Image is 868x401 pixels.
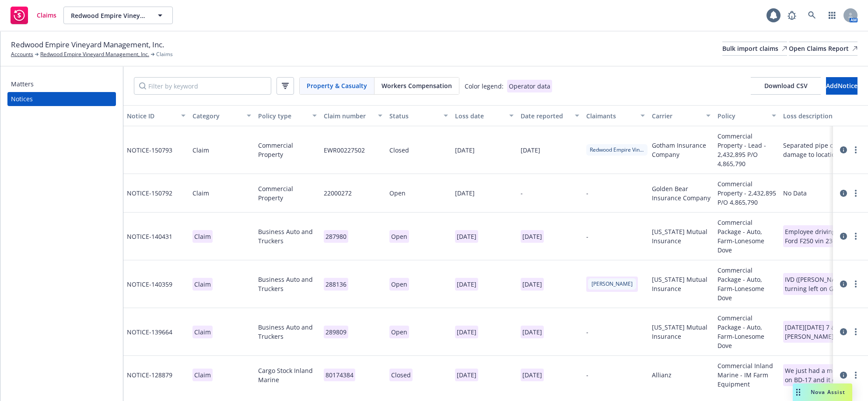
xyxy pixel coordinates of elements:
[455,278,478,291] p: [DATE]
[192,188,209,198] div: Claim
[189,105,255,126] button: Category
[850,326,861,337] a: more
[648,105,714,126] button: Carrier
[127,232,172,241] span: NOTICE- 140431
[789,42,857,55] div: Open Claims Report
[192,145,209,155] div: Claim
[389,369,413,381] p: Closed
[823,7,841,24] a: Switch app
[255,105,320,126] button: Policy type
[71,11,147,20] span: Redwood Empire Vineyard Management, Inc.
[7,92,116,106] a: Notices
[793,383,852,401] button: Nova Assist
[324,369,355,381] p: 80174384
[591,280,633,288] span: [PERSON_NAME]
[389,111,438,121] div: Status
[389,230,409,243] p: Open
[521,369,544,381] p: [DATE]
[521,230,544,243] p: [DATE]
[63,7,173,24] button: Redwood Empire Vineyard Management, Inc.
[717,111,766,121] div: Policy
[717,361,776,389] span: Commercial Inland Marine - IM Farm Equipment
[652,370,672,380] span: Allianz
[389,145,409,155] div: Closed
[127,370,172,380] span: NOTICE- 128879
[717,131,776,168] span: Commercial Property - Lead - 2,432,895 P/O 4,865,790
[652,323,710,341] span: [US_STATE] Mutual Insurance
[521,326,544,338] p: [DATE]
[455,326,478,338] p: [DATE]
[850,188,861,199] a: more
[455,369,478,381] p: [DATE]
[11,77,34,91] div: Matters
[324,278,348,291] p: 288136
[192,369,213,381] p: Claim
[11,39,164,50] span: Redwood Empire Vineyard Management, Inc.
[521,278,544,291] p: [DATE]
[850,370,861,380] a: more
[386,105,451,126] button: Status
[127,188,172,198] span: NOTICE- 150792
[324,326,348,338] p: 289809
[192,111,241,121] div: Category
[455,145,475,155] div: [DATE]
[850,231,861,241] a: more
[40,50,149,58] a: Redwood Empire Vineyard Management, Inc.
[783,7,801,24] a: Report a Bug
[789,42,857,56] a: Open Claims Report
[127,280,172,289] span: NOTICE- 140359
[123,105,189,126] button: Notice ID
[455,230,478,243] p: [DATE]
[586,327,588,337] div: -
[258,184,317,202] span: Commercial Property
[717,313,776,350] span: Commercial Package - Auto, Farm-Lonesome Dove
[11,50,33,58] a: Accounts
[586,188,588,198] div: -
[389,278,409,291] p: Open
[389,326,409,338] span: Open
[7,77,116,91] a: Matters
[751,77,821,95] span: Download CSV
[192,230,213,243] span: Claim
[590,146,644,154] span: Redwood Empire Vineyard Management Llc Et Al
[850,145,861,155] a: more
[455,188,475,198] div: [DATE]
[652,111,701,121] div: Carrier
[586,370,588,380] div: -
[37,12,56,19] span: Claims
[507,80,552,92] div: Operator data
[455,111,504,121] div: Loss date
[258,275,317,293] span: Business Auto and Truckers
[826,82,857,90] span: Add Notice
[127,327,172,337] span: NOTICE- 139664
[803,7,821,24] a: Search
[192,278,213,291] p: Claim
[127,111,176,121] div: Notice ID
[764,82,808,90] span: Download CSV
[156,50,173,58] span: Claims
[714,105,780,126] button: Policy
[324,145,365,155] div: EWR00227502
[324,230,348,243] p: 287980
[793,383,804,401] div: Drag to move
[586,277,638,292] span: [PERSON_NAME]
[381,81,452,90] span: Workers Compensation
[722,42,787,56] a: Bulk import claims
[324,188,352,198] div: 22000272
[583,105,648,126] button: Claimants
[465,82,504,91] div: Color legend:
